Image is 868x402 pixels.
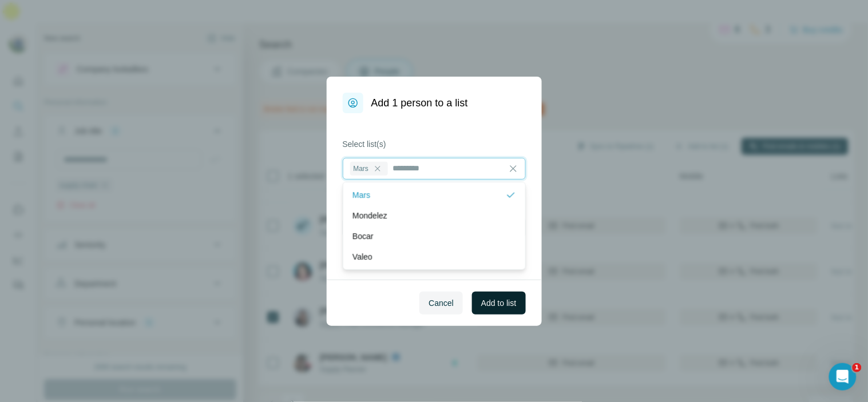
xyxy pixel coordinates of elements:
label: Select list(s) [343,138,526,150]
span: Add to list [481,297,516,309]
span: Cancel [429,297,454,309]
div: Mars [350,162,389,176]
h1: Add 1 person to a list [371,95,468,111]
button: Add to list [472,292,525,315]
p: Valeo [352,251,372,262]
p: Mars [352,189,370,201]
button: Cancel [419,292,463,315]
p: Mondelez [352,210,387,221]
span: 1 [853,363,862,372]
iframe: Intercom live chat [829,363,857,391]
p: Bocar [352,230,374,242]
